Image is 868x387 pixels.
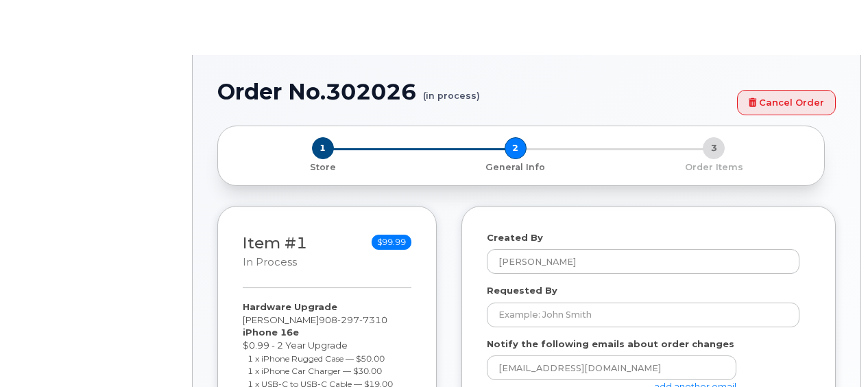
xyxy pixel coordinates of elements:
[243,301,337,312] strong: Hardware Upgrade
[337,314,359,325] span: 297
[487,355,736,380] input: Example: john@appleseed.com
[243,256,297,268] small: in process
[217,80,730,104] h1: Order No.302026
[423,80,480,101] small: (in process)
[359,314,387,325] span: 7310
[319,314,387,325] span: 908
[487,231,543,244] label: Created By
[243,327,299,338] strong: iPhone 16e
[372,235,411,250] span: $99.99
[487,303,799,327] input: Example: John Smith
[248,353,385,364] small: 1 x iPhone Rugged Case — $50.00
[487,284,557,297] label: Requested By
[243,235,307,270] h3: Item #1
[312,137,334,159] span: 1
[487,338,734,351] label: Notify the following emails about order changes
[229,159,416,174] a: 1 Store
[248,366,382,376] small: 1 x iPhone Car Charger — $30.00
[737,90,836,115] a: Cancel Order
[234,161,411,174] p: Store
